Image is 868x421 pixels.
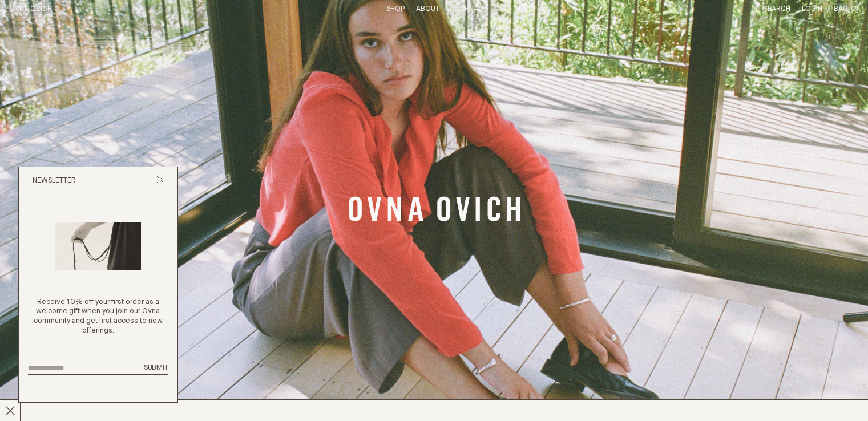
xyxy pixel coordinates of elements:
a: Home [9,5,52,13]
a: Login [802,5,822,13]
a: Journal [451,5,482,13]
span: Submit [144,364,168,371]
span: Bag [834,5,848,13]
a: Banner Link [349,196,520,225]
h2: Newsletter [33,176,76,186]
p: Receive 10% off your first order as a welcome gift when you join our Ovna community and get first... [28,298,168,337]
summary: About [416,5,439,14]
button: Close popup [156,176,164,187]
a: Shop [386,5,405,13]
span: [0] [848,5,859,13]
button: Submit [144,363,168,373]
a: Search [764,5,790,13]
